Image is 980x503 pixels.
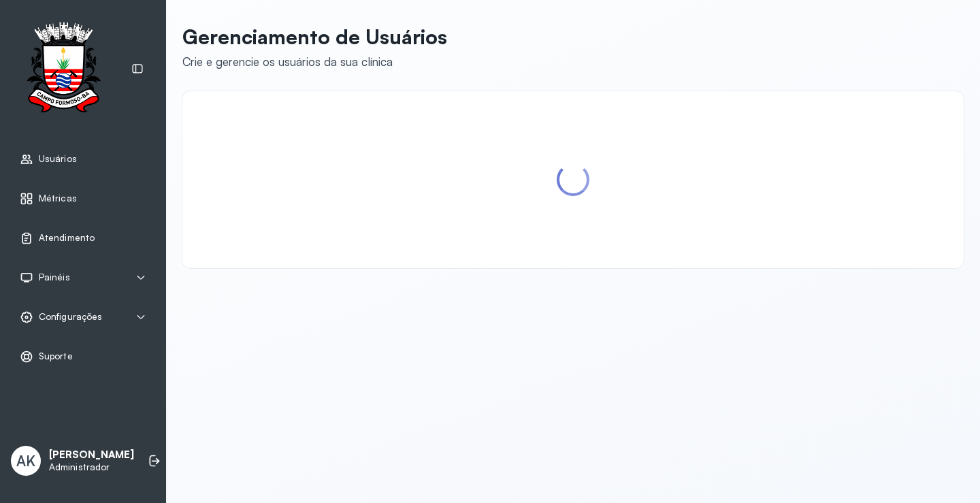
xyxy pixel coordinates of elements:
span: Painéis [39,272,70,283]
p: [PERSON_NAME] [49,449,134,461]
p: Administrador [49,461,134,473]
img: Logotipo do estabelecimento [14,22,112,116]
span: Suporte [39,351,73,362]
span: Usuários [39,153,77,165]
a: Métricas [20,192,146,206]
span: Métricas [39,193,77,204]
p: Gerenciamento de Usuários [182,25,447,49]
a: Usuários [20,152,146,166]
a: Atendimento [20,231,146,245]
span: Atendimento [39,232,95,244]
span: Configurações [39,311,102,323]
div: Crie e gerencie os usuários da sua clínica [182,54,447,69]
